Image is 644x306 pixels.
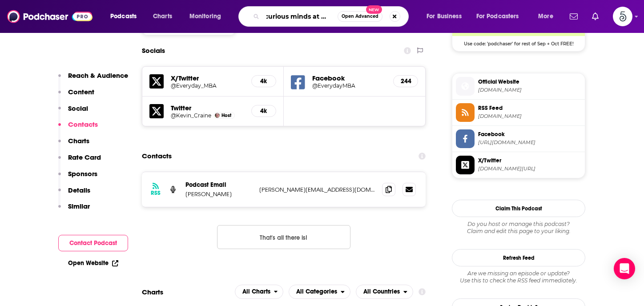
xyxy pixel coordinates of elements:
span: Monitoring [189,10,221,23]
input: Search podcasts, credits, & more... [263,9,338,24]
p: Rate Card [68,153,101,161]
span: Facebook [478,130,581,138]
h2: Categories [289,285,350,299]
button: Charts [58,137,89,153]
button: Refresh Feed [452,249,585,266]
span: Official Website [478,78,581,86]
span: Open Advanced [342,14,378,19]
a: Charts [147,9,177,24]
a: Show notifications dropdown [588,9,602,24]
span: https://www.facebook.com/EverydayMBA [478,139,581,146]
h5: X/Twitter [171,74,244,82]
h5: 244 [401,77,411,85]
button: Social [58,104,88,121]
div: Search podcasts, credits, & more... [247,6,417,27]
a: @Everyday_MBA [171,82,244,89]
img: User Profile [613,7,632,26]
span: everydaymba.libsyn.com [478,113,581,120]
p: Similar [68,202,90,210]
button: Details [58,186,90,202]
a: Open Website [68,259,118,267]
span: Host [221,113,231,118]
img: Kevin Craine [215,113,220,118]
button: Content [58,88,94,104]
button: Open AdvancedNew [338,11,382,22]
div: Open Intercom Messenger [614,258,635,279]
h2: Charts [142,288,163,296]
span: All Categories [296,289,337,295]
button: open menu [356,285,413,299]
span: For Podcasters [476,10,519,23]
span: Podcasts [110,10,137,23]
div: Claim and edit this page to your liking. [452,221,585,235]
a: @Kevin_Craine [171,112,211,119]
p: [PERSON_NAME][EMAIL_ADDRESS][DOMAIN_NAME] [259,186,375,193]
span: everydaymba.libsyn.com [478,87,581,93]
button: open menu [289,285,350,299]
a: X/Twitter[DOMAIN_NAME][URL] [456,156,581,174]
button: Nothing here. [217,225,350,249]
p: Details [68,186,90,194]
span: Do you host or manage this podcast? [452,221,585,228]
p: [PERSON_NAME] [185,190,252,198]
span: New [366,5,382,14]
h2: Contacts [142,148,172,165]
a: Show notifications dropdown [566,9,581,24]
span: X/Twitter [478,157,581,165]
span: All Countries [363,289,400,295]
a: Libsyn Deal: Use code: 'podchaser' for rest of Sep + Oct FREE! [452,9,585,46]
span: RSS Feed [478,104,581,112]
span: Charts [153,10,172,23]
span: For Business [427,10,462,23]
a: @EverydayMBA [312,82,386,89]
button: Claim This Podcast [452,200,585,217]
h5: Facebook [312,74,386,82]
h5: 4k [259,77,269,85]
button: open menu [420,9,473,24]
span: Logged in as Spiral5-G2 [613,7,632,26]
button: open menu [183,9,233,24]
button: Similar [58,202,90,218]
a: Facebook[URL][DOMAIN_NAME] [456,129,581,148]
h5: Twitter [171,104,244,112]
p: Contacts [68,120,98,129]
p: Sponsors [68,169,97,178]
button: Contact Podcast [58,235,128,251]
h3: RSS [151,189,161,197]
span: twitter.com/Everyday_MBA [478,165,581,172]
button: open menu [235,285,284,299]
p: Podcast Email [185,181,252,189]
img: Podchaser - Follow, Share and Rate Podcasts [7,8,93,25]
p: Content [68,88,94,96]
h2: Countries [356,285,413,299]
button: Sponsors [58,169,97,186]
span: All Charts [242,289,270,295]
button: open menu [104,9,148,24]
span: More [538,10,553,23]
button: Contacts [58,120,98,137]
p: Social [68,104,88,113]
button: open menu [471,9,532,24]
div: Are we missing an episode or update? Use this to check the RSS feed immediately. [452,270,585,284]
h2: Platforms [235,285,284,299]
button: Show profile menu [613,7,632,26]
p: Charts [68,137,89,145]
h2: Socials [142,42,165,59]
a: Official Website[DOMAIN_NAME] [456,77,581,96]
button: Reach & Audience [58,71,128,88]
button: open menu [532,9,564,24]
h5: 4k [259,107,269,115]
span: Use code: 'podchaser' for rest of Sep + Oct FREE! [452,36,585,47]
button: Rate Card [58,153,101,169]
a: RSS Feed[DOMAIN_NAME] [456,103,581,122]
p: Reach & Audience [68,71,128,80]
